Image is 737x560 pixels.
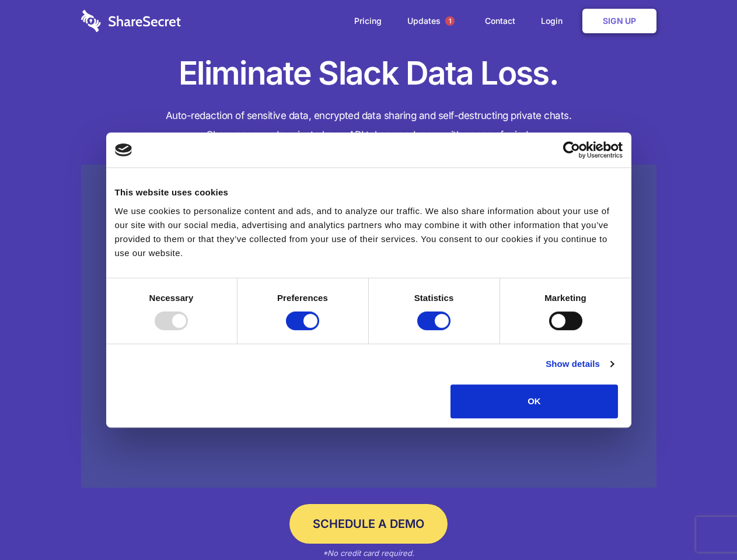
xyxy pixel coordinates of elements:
a: Sign Up [582,9,656,33]
a: Wistia video thumbnail [81,164,656,488]
em: *No credit card required. [323,548,414,558]
strong: Preferences [277,293,328,303]
a: Usercentrics Cookiebot - opens in a new window [521,141,623,159]
h4: Auto-redaction of sensitive data, encrypted data sharing and self-destructing private chats. Shar... [81,106,656,145]
strong: Statistics [414,293,454,303]
button: OK [450,384,618,418]
div: This website uses cookies [115,185,623,199]
img: logo-wordmark-white-trans-d4663122ce5f474addd5e946df7df03e33cb6a1c49d2221995e7729f52c070b2.svg [81,10,181,32]
a: Show details [546,357,613,371]
div: We use cookies to personalize content and ads, and to analyze our traffic. We also share informat... [115,204,623,260]
img: logo [115,143,132,156]
strong: Marketing [544,293,586,303]
strong: Necessary [149,293,194,303]
h1: Eliminate Slack Data Loss. [81,52,656,94]
a: Contact [473,3,527,39]
span: 1 [445,16,455,26]
a: Schedule a Demo [289,504,448,544]
a: Login [529,3,580,39]
a: Pricing [343,3,393,39]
